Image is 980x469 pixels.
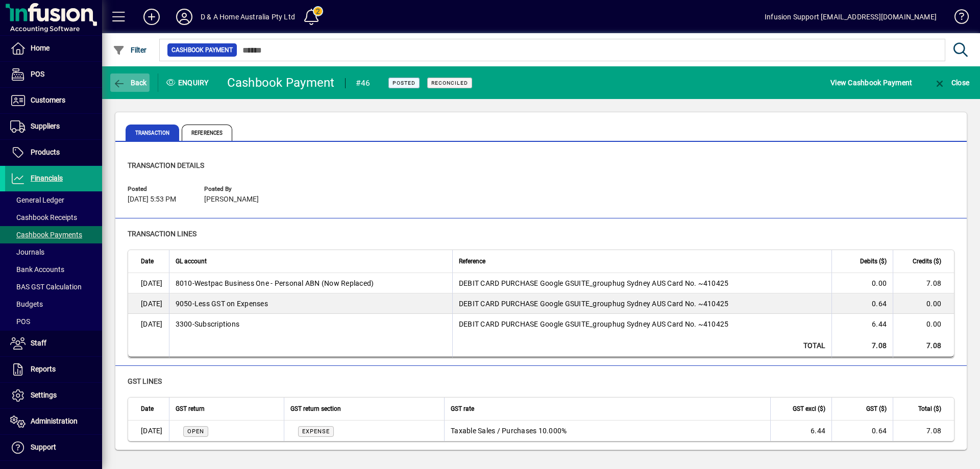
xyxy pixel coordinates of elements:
button: Back [110,73,150,92]
span: [DATE] 5:53 PM [128,195,176,204]
span: Posted [393,80,415,86]
span: Staff [31,339,46,347]
span: Customers [31,96,65,104]
td: Total [452,334,831,357]
span: Journals [10,248,44,256]
td: 7.08 [893,273,954,293]
span: GST lines [128,377,162,385]
a: General Ledger [5,191,102,209]
a: Knowledge Base [947,2,967,35]
span: GST ($) [866,403,887,414]
span: Westpac Business One - Personal ABN (Now Replaced) [176,278,374,288]
app-page-header-button: Close enquiry [923,73,980,92]
span: Bank Accounts [10,265,64,274]
td: 7.08 [893,334,954,357]
span: Credits ($) [913,256,941,267]
span: References [182,125,232,141]
td: 0.64 [831,421,893,441]
span: Financials [31,174,63,182]
span: Reports [31,365,56,373]
span: Open [187,428,204,435]
a: Support [5,435,102,460]
td: DEBIT CARD PURCHASE Google GSUITE_grouphug Sydney AUS Card No. ~410425 [452,314,831,334]
span: Transaction details [128,161,204,169]
td: 6.44 [831,314,893,334]
a: Home [5,36,102,61]
span: GST return section [290,403,341,414]
span: Settings [31,391,57,399]
span: Budgets [10,300,43,308]
div: Infusion Support [EMAIL_ADDRESS][DOMAIN_NAME] [765,9,937,25]
td: 0.64 [831,293,893,314]
span: Posted by [204,186,265,192]
a: POS [5,313,102,330]
span: Cashbook Payments [10,231,82,239]
td: 0.00 [893,293,954,314]
span: General Ledger [10,196,64,204]
td: [DATE] [128,421,169,441]
span: EXPENSE [302,428,330,435]
div: #46 [356,75,371,91]
span: Date [141,403,154,414]
span: Transaction [126,125,179,141]
button: Add [135,8,168,26]
a: BAS GST Calculation [5,278,102,295]
span: POS [31,70,44,78]
td: [DATE] [128,293,169,314]
span: Support [31,443,56,451]
span: GST excl ($) [793,403,825,414]
a: Cashbook Payments [5,226,102,243]
td: [DATE] [128,273,169,293]
span: BAS GST Calculation [10,283,82,291]
span: View Cashbook Payment [830,75,912,91]
span: Close [934,79,969,87]
span: Reference [459,256,485,267]
div: Enquiry [158,75,219,91]
button: Filter [110,41,150,59]
span: POS [10,317,30,326]
button: Profile [168,8,201,26]
a: Bank Accounts [5,261,102,278]
span: Reconciled [431,80,468,86]
a: Customers [5,88,102,113]
span: Home [31,44,50,52]
td: 0.00 [893,314,954,334]
td: [DATE] [128,314,169,334]
td: DEBIT CARD PURCHASE Google GSUITE_grouphug Sydney AUS Card No. ~410425 [452,273,831,293]
td: DEBIT CARD PURCHASE Google GSUITE_grouphug Sydney AUS Card No. ~410425 [452,293,831,314]
a: POS [5,62,102,87]
span: Cashbook Receipts [10,213,77,221]
span: Transaction lines [128,230,197,238]
span: Total ($) [918,403,941,414]
a: Cashbook Receipts [5,209,102,226]
span: Subscriptions [176,319,240,329]
a: Reports [5,357,102,382]
span: GST rate [451,403,474,414]
span: Cashbook Payment [171,45,233,55]
span: Filter [113,46,147,54]
a: Administration [5,409,102,434]
span: Date [141,256,154,267]
a: Budgets [5,295,102,313]
span: Posted [128,186,189,192]
td: 7.08 [893,421,954,441]
div: D & A Home Australia Pty Ltd [201,9,295,25]
span: GL account [176,256,207,267]
span: Administration [31,417,78,425]
span: Suppliers [31,122,60,130]
a: Journals [5,243,102,261]
span: Debits ($) [860,256,887,267]
span: GST return [176,403,205,414]
span: Less GST on Expenses [176,299,268,309]
span: [PERSON_NAME] [204,195,259,204]
a: Products [5,140,102,165]
span: Products [31,148,60,156]
button: Close [931,73,972,92]
span: Back [113,79,147,87]
td: 7.08 [831,334,893,357]
a: Suppliers [5,114,102,139]
td: 0.00 [831,273,893,293]
a: Staff [5,331,102,356]
app-page-header-button: Back [102,73,158,92]
a: Settings [5,383,102,408]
